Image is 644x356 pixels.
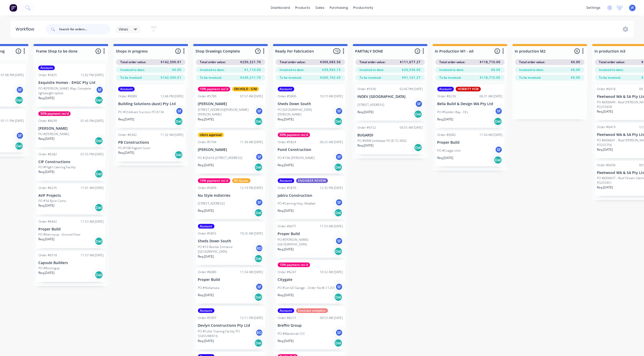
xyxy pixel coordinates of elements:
div: AccountOrder #580010:13 AM [DATE]Sheds Down SouthPO [GEOGRAPHIC_DATA][PERSON_NAME]SFReq.[DATE]Del [276,85,345,128]
p: PO #Craigie Unit [437,148,461,153]
div: Account [118,87,135,91]
p: PO #Karrinyup - Ground Floor [38,232,81,237]
p: Req. [DATE] [437,117,454,122]
span: To be invoiced: [440,75,461,80]
div: client approvalOrder #579411:36 AM [DATE][PERSON_NAME]PO #Q5416-[STREET_ADDRESS]SFReq.[DATE]Del [196,130,265,174]
div: Order #6342 [118,133,137,137]
div: 07:57 AM [DATE] [240,94,263,99]
span: $250,321.70 [240,60,261,64]
div: Order #631811:57 AM [DATE]Capsule BuildersPO #BinningupReq.[DATE]Del [36,251,106,282]
p: Req. [DATE] [38,170,54,174]
div: Order #6080 [198,270,217,274]
div: SF [16,132,24,140]
p: Breffni Group [278,323,343,328]
img: Factory [9,4,17,12]
p: Req. [DATE] [437,156,454,160]
p: Citygate [278,278,343,282]
div: Del [175,151,183,159]
div: SF [256,153,263,161]
div: Order #6419 [597,125,616,129]
div: 11:53 AM [DATE] [320,224,343,229]
p: PO #[PERSON_NAME][GEOGRAPHIC_DATA] [278,237,335,247]
div: Del [95,96,103,104]
div: SF [335,153,343,161]
div: HOBBITY HOB [456,87,481,91]
p: AVP Projects [38,193,104,198]
div: Account [198,308,215,313]
span: $0.00 [172,68,181,72]
div: AccountOrder #608912:46 PM [DATE]Building Solutions (Aust) Pty LtdPO #Childcare Success PO 6134SF... [116,85,186,128]
div: 10:25 AM [DATE] [240,231,263,236]
div: 50% payment rec'dOrder #603001:45 PM [DATE][PERSON_NAME]PO #[PERSON_NAME]Req.[DATE]Del [36,109,106,147]
div: SF [96,86,104,94]
div: Del [254,339,263,347]
div: 10% payment rec'dRE-QuoteOrder #580912:19 PM [DATE]Nu Style Indistries[STREET_ADDRESS]SFReq.[DATE... [196,176,265,220]
p: Req. [DATE] [198,208,214,213]
span: Total order value: [599,60,625,64]
div: 11:54 AM [DATE] [480,133,503,137]
div: 11:53 AM [DATE] [81,219,104,224]
p: [PERSON_NAME] [198,148,263,152]
div: Del [254,255,263,263]
span: Total order value: [440,60,465,64]
p: PO #10B Pagneil Court [118,146,150,150]
div: RE-Quote [232,178,251,183]
div: ENGINEER REVIEW [296,178,328,183]
div: Account [278,87,294,91]
span: $111,677.27 [400,60,421,64]
p: PO #Flight Catering Facility [38,165,76,170]
div: Order #6235 [38,186,57,190]
div: Order #6152 [358,125,376,130]
span: $39,983.13 [322,68,341,72]
span: $0.00 [571,60,581,64]
div: 10% payment rec'd [198,87,230,91]
div: 10% payment rec'dOrder #624710:32 AM [DATE]CitygatePO #Lot GD Garage - Order No:W-11251SFReq.[DAT... [276,260,345,304]
p: PO #10 Beeliar Entrance [GEOGRAPHIC_DATA] [198,245,256,254]
div: SF [256,199,263,206]
div: 10% payment rec'd [278,263,310,267]
span: $1,110.00 [245,68,261,72]
div: SF [335,107,343,115]
p: BUGARDI [358,133,423,137]
div: Del [254,163,263,171]
span: To be invoiced: [519,75,541,80]
p: PO #Mandurah CCC [278,331,305,336]
div: Order #628201:55 PM [DATE]CIP ConstructionsPO #Flight Catering FacilityReq.[DATE]Del [36,150,106,181]
div: productivity [351,4,376,12]
span: $91,141.27 [402,75,421,80]
div: SF [415,100,423,108]
p: PB Constructions [118,140,183,145]
p: Proper Build [198,278,263,282]
div: SF [335,199,343,206]
div: SF [335,283,343,291]
p: Jabiru Construction [278,193,343,198]
div: Del [494,117,502,126]
span: $260,102.43 [320,75,341,80]
span: Invoiced to date: [280,68,305,72]
div: SF [335,329,343,337]
div: Del [95,204,103,212]
p: Req. [DATE] [278,247,294,252]
p: [STREET_ADDRESS] [358,103,385,107]
div: Order #5794 [198,140,217,144]
div: Del [414,143,422,152]
p: Sheds Down South [278,102,343,106]
span: Total order value: [200,60,226,64]
p: Nu Style Indistries [198,193,263,198]
div: 01:55 PM [DATE] [81,152,104,157]
p: Proper Build [278,232,343,236]
span: $249,211.70 [240,75,261,80]
div: Order #608211:54 AM [DATE]Proper BuildPO #Craigie UnitSFReq.[DATE]Del [435,130,505,166]
p: INDEV [GEOGRAPHIC_DATA] [358,95,423,99]
div: sales [313,4,327,12]
div: 10:32 AM [DATE] [320,270,343,274]
div: Account [198,224,215,229]
div: Order #6442 [38,219,57,224]
div: Order #5824 [278,140,296,144]
div: 09:55 AM [DATE] [400,125,423,130]
span: $142,500.01 [161,60,181,64]
div: SF [256,283,263,291]
p: PO #Lot GD Garage - Order No:W-11251 [278,286,335,290]
span: To be invoiced: [120,75,142,80]
div: Order #5870 [278,186,296,190]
